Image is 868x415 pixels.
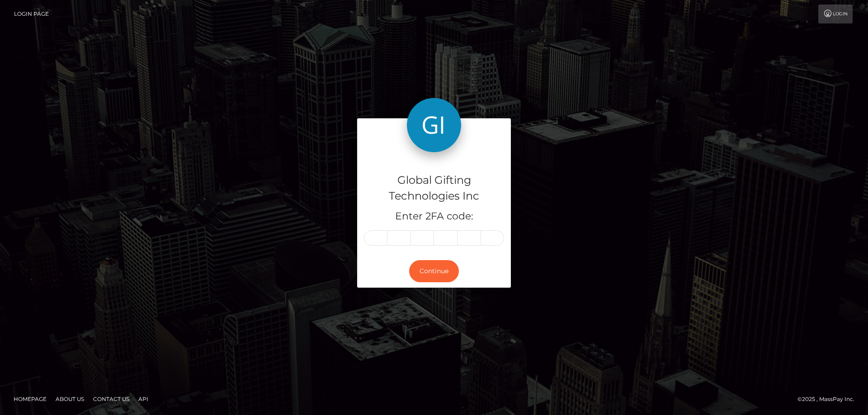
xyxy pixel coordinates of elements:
[14,5,49,23] a: Login Page
[409,260,459,282] button: Continue
[364,173,504,204] h4: Global Gifting Technologies Inc
[407,98,461,152] img: Global Gifting Technologies Inc
[818,5,853,23] a: Login
[364,210,504,224] h5: Enter 2FA code:
[52,392,88,406] a: About Us
[10,392,50,406] a: Homepage
[90,392,133,406] a: Contact Us
[797,394,861,404] div: © 2025 , MassPay Inc.
[135,392,152,406] a: API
